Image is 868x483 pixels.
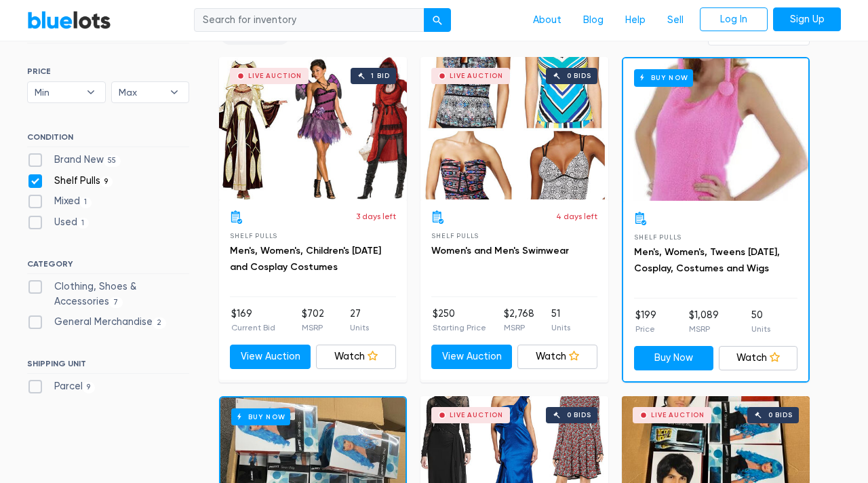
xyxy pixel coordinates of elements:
p: 3 days left [356,210,396,223]
b: ▾ [77,82,105,102]
div: 1 bid [371,73,389,79]
span: Shelf Pulls [431,232,479,239]
h6: Buy Now [634,69,693,86]
span: 9 [100,176,113,187]
label: Brand New [27,153,121,168]
span: Min [35,82,79,102]
span: 1 [77,218,89,229]
p: MSRP [689,323,719,335]
a: About [522,7,572,33]
span: 55 [104,155,121,166]
a: Buy Now [634,346,713,370]
p: MSRP [302,322,324,334]
div: Live Auction [651,412,705,419]
li: 51 [551,307,570,334]
label: General Merchandise [27,315,166,330]
h6: Buy Now [231,408,290,425]
div: Live Auction [450,412,503,419]
span: Shelf Pulls [230,232,277,239]
h6: PRICE [27,66,189,76]
p: Units [350,322,369,334]
li: $702 [302,307,324,334]
span: 1 [80,197,92,208]
p: MSRP [504,322,534,334]
span: Max [119,82,163,102]
p: Starting Price [433,322,486,334]
span: 7 [109,297,123,308]
input: Search for inventory [194,8,425,33]
h6: SHIPPING UNIT [27,359,189,374]
a: Buy Now [623,58,808,201]
span: Shelf Pulls [634,233,682,241]
a: Men's, Women's, Tweens [DATE], Cosplay, Costumes and Wigs [634,246,780,274]
p: 4 days left [556,210,597,223]
a: Sign Up [773,7,841,32]
a: Help [614,7,656,33]
p: Units [751,323,770,335]
label: Mixed [27,194,92,209]
div: Live Auction [248,73,302,79]
li: $199 [635,308,656,335]
div: 0 bids [567,412,591,419]
a: Live Auction 1 bid [219,57,407,199]
li: $169 [231,307,275,334]
a: View Auction [431,345,512,369]
h6: CATEGORY [27,259,189,274]
label: Parcel [27,379,95,394]
div: 0 bids [567,73,591,79]
a: Log In [700,7,768,32]
a: BlueLots [27,10,111,30]
div: 0 bids [768,412,793,419]
a: Women's and Men's Swimwear [431,245,569,256]
span: 9 [83,382,95,393]
a: Watch [719,346,798,370]
li: $250 [433,307,486,334]
label: Shelf Pulls [27,174,113,189]
li: 27 [350,307,369,334]
li: $1,089 [689,308,719,335]
p: Price [635,323,656,335]
a: Men's, Women's, Children's [DATE] and Cosplay Costumes [230,245,381,273]
li: 50 [751,308,770,335]
li: $2,768 [504,307,534,334]
p: Units [551,322,570,334]
div: Live Auction [450,73,503,79]
a: Blog [572,7,614,33]
a: Watch [517,345,598,369]
a: View Auction [230,345,311,369]
p: Current Bid [231,322,275,334]
h6: CONDITION [27,132,189,147]
a: Live Auction 0 bids [420,57,608,199]
a: Sell [656,7,694,33]
label: Clothing, Shoes & Accessories [27,279,189,309]
a: Watch [316,345,397,369]
label: Used [27,215,89,230]
span: 2 [153,317,166,328]
b: ▾ [160,82,189,102]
